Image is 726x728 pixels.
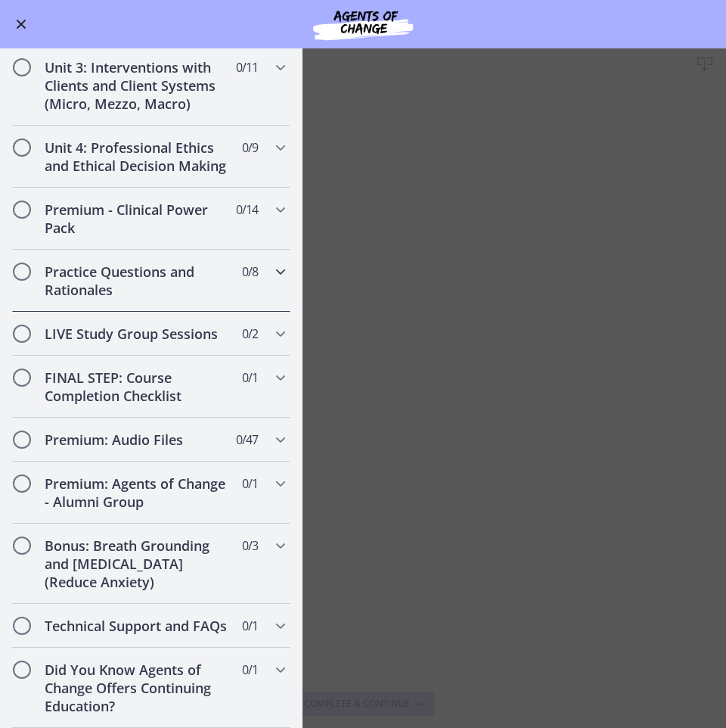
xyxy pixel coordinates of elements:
button: Enable menu [12,15,30,33]
span: 0 / 3 [242,537,258,555]
span: 0 / 14 [236,201,258,219]
h2: LIVE Study Group Sessions [45,325,229,343]
h2: Bonus: Breath Grounding and [MEDICAL_DATA] (Reduce Anxiety) [45,537,229,591]
h2: Unit 4: Professional Ethics and Ethical Decision Making [45,138,229,175]
h2: Practice Questions and Rationales [45,263,229,299]
span: 0 / 1 [242,661,258,679]
span: 0 / 11 [236,58,258,76]
span: 0 / 1 [242,369,258,387]
span: 0 / 8 [242,263,258,281]
span: 0 / 1 [242,474,258,493]
h2: Technical Support and FAQs [45,617,229,635]
h2: Unit 3: Interventions with Clients and Client Systems (Micro, Mezzo, Macro) [45,58,229,113]
h2: FINAL STEP: Course Completion Checklist [45,369,229,405]
h2: Did You Know Agents of Change Offers Continuing Education? [45,661,229,715]
h2: Premium: Audio Files [45,431,229,449]
img: Agents of Change [272,6,454,42]
span: 0 / 9 [242,138,258,157]
h2: Premium: Agents of Change - Alumni Group [45,474,229,511]
span: 0 / 1 [242,617,258,635]
span: 0 / 2 [242,325,258,343]
span: 0 / 47 [236,431,258,449]
h2: Premium - Clinical Power Pack [45,201,229,237]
